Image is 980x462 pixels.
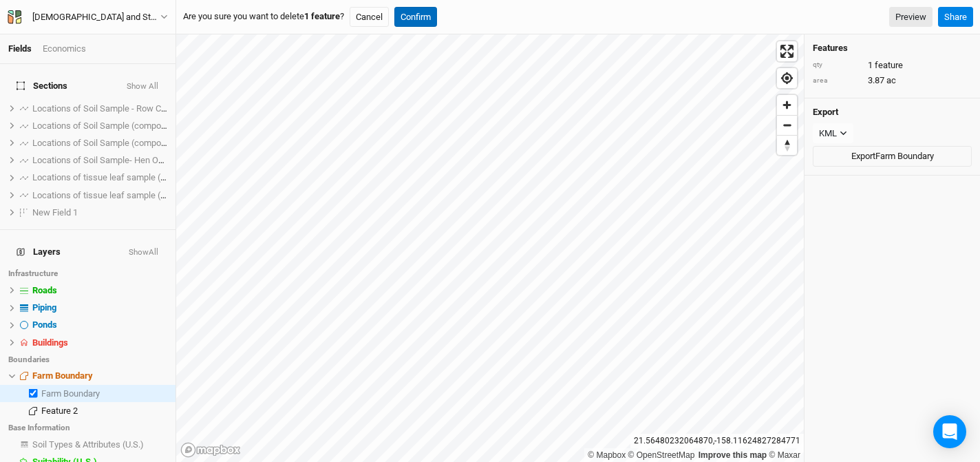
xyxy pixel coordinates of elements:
a: Maxar [769,450,800,460]
a: Mapbox [588,450,626,460]
button: Cancel [350,7,389,28]
span: Locations of tissue leaf sample (composite)- Mango Row 2 [32,190,263,200]
span: Layers [17,246,61,258]
div: [DEMOGRAPHIC_DATA] and Steph [32,10,160,24]
button: [DEMOGRAPHIC_DATA] and Steph [7,10,169,25]
button: ShowAll [128,248,159,258]
button: Zoom out [777,115,797,135]
button: Zoom in [777,95,797,115]
span: Locations of tissue leaf sample (composite) -Mango Row 1 [32,172,263,182]
span: ac [886,74,896,87]
div: 3.87 [813,74,972,87]
div: Locations of Soil Sample- Hen Operation [32,155,167,166]
div: New Field 1 [32,207,167,218]
div: Roads [32,285,167,296]
canvas: Map [176,34,804,462]
span: Piping [32,302,56,313]
div: Ponds [32,319,167,330]
span: Roads [32,285,57,295]
button: KML [813,123,853,144]
span: Farm Boundary [41,388,100,399]
div: Christian and Steph [32,10,160,24]
button: Enter fullscreen [777,41,797,61]
a: Fields [8,43,32,54]
button: ExportFarm Boundary [813,146,972,167]
span: Locations of Soil Sample- Hen Operation [32,155,190,165]
div: 21.56480232064870 , -158.11624827284771 [630,434,804,448]
span: Feature 2 [41,406,78,416]
div: KML [819,127,837,140]
button: Show All [126,82,159,92]
span: feature [875,59,903,72]
span: Farm Boundary [32,370,93,381]
div: qty [813,60,861,70]
div: Locations of tissue leaf sample (composite) -Mango Row 1 [32,172,167,183]
span: Ponds [32,319,57,330]
div: Locations of tissue leaf sample (composite)- Mango Row 2 [32,190,167,201]
a: OpenStreetMap [628,450,695,460]
div: Economics [43,43,86,55]
div: Farm Boundary [32,370,167,381]
h4: Export [813,107,972,118]
a: Preview [889,7,933,28]
button: Share [938,7,973,28]
span: Buildings [32,337,68,348]
button: Reset bearing to north [777,135,797,155]
button: Confirm [394,7,437,28]
a: Improve this map [699,450,767,460]
h4: Features [813,43,972,54]
span: Locations of Soil Sample (composite) - [GEOGRAPHIC_DATA] 2 [32,120,277,131]
div: Feature 2 [41,406,167,417]
div: Locations of Soil Sample (composite)- Mango Row 1 [32,138,167,149]
div: Locations of Soil Sample - Row Crop Field [32,103,167,114]
div: Buildings [32,337,167,348]
div: Piping [32,302,167,313]
span: Locations of Soil Sample (composite)- [GEOGRAPHIC_DATA] 1 [32,138,275,148]
span: Soil Types & Attributes (U.S.) [32,439,144,450]
a: Mapbox logo [180,442,241,458]
div: 1 [813,59,972,72]
span: Sections [17,81,67,92]
div: Open Intercom Messenger [933,415,966,448]
b: 1 feature [304,11,340,21]
div: area [813,76,861,86]
span: Are you sure you want to delete ? [183,10,344,23]
span: New Field 1 [32,207,78,218]
button: Find my location [777,68,797,88]
div: Farm Boundary [41,388,167,399]
div: Soil Types & Attributes (U.S.) [32,439,167,450]
span: Locations of Soil Sample - Row Crop Field [32,103,194,114]
div: Locations of Soil Sample (composite) - Mango Row 2 [32,120,167,132]
span: Zoom out [777,116,797,135]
